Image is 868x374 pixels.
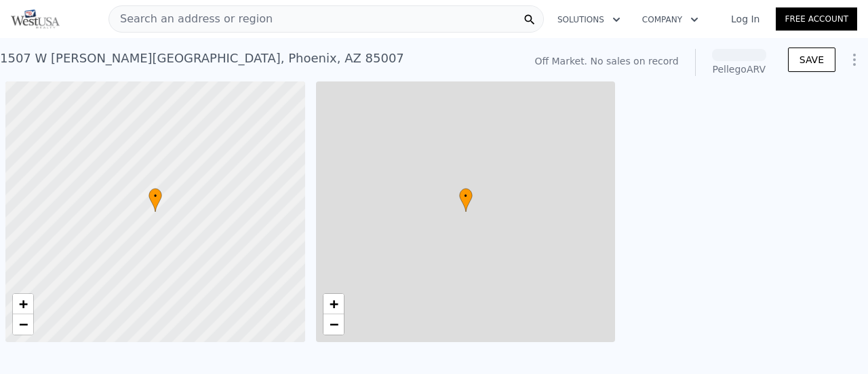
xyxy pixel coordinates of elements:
button: Company [631,7,709,32]
button: Solutions [547,7,631,32]
a: Zoom in [13,294,33,314]
span: − [329,316,338,333]
a: Free Account [776,7,857,31]
button: Show Options [841,46,868,73]
div: • [149,188,162,212]
span: • [149,190,162,202]
a: Zoom out [13,314,33,335]
img: Pellego [11,10,60,29]
a: Log In [715,12,776,26]
span: − [19,316,28,333]
span: Search an address or region [109,11,273,27]
a: Zoom out [323,314,344,335]
div: Off Market. No sales on record [534,54,678,68]
button: SAVE [788,48,835,72]
span: + [329,295,338,312]
div: Pellego ARV [712,62,766,76]
span: + [19,295,28,312]
span: • [459,190,473,202]
div: • [459,188,473,212]
a: Zoom in [323,294,344,314]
